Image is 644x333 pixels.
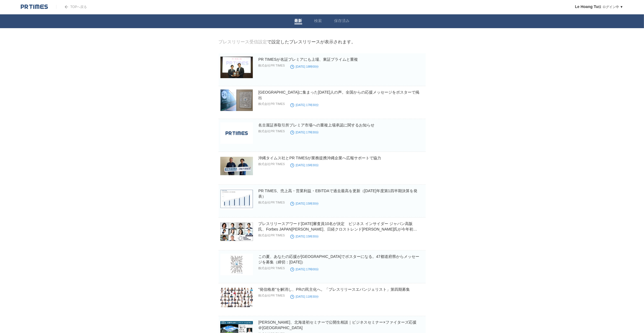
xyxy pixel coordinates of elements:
time: [DATE] 17時30分 [290,131,319,134]
p: 株式会社PR TIMES [258,266,285,270]
img: 名古屋証券取引所プレミア市場への重複上場承認に関するお知らせ [220,122,253,144]
img: PR TIMES、売上高・営業利益・EBITDAで過去最高を更新（2025年度第1四半期決算を発表） [220,188,253,210]
time: [DATE] 15時30分 [290,163,319,167]
img: logo.png [21,4,48,10]
a: 最新 [294,18,302,24]
time: [DATE] 11時30分 [290,295,319,298]
img: この夏、あなたの応援が甲子園でポスターになる。47都道府県からメッセージを募集（締切：7月15日） [220,254,253,275]
time: [DATE] 17時00分 [290,268,319,271]
img: 沖縄タイムス社とPR TIMESが業務提携沖縄企業へ広報サポートで協力 [220,155,253,177]
img: 甲子園に集まった1182人の声。全国からの応援メッセージをポスターで掲出 [220,89,253,111]
p: 株式会社PR TIMES [258,129,285,133]
p: 株式会社PR TIMES [258,64,285,68]
a: プレスリリースアワード[DATE]審査員10名が決定 ビジネス インサイダー ジャパン高阪氏、Forbes JAPAN[PERSON_NAME]、日経クロストレンド[PERSON_NAME]氏が... [258,221,417,237]
p: 株式会社PR TIMES [258,294,285,298]
a: [PERSON_NAME]、北海道初セミナーで公開生相談｜ビジネスセミナー×ファイターズ応援＠[GEOGRAPHIC_DATA] [258,320,417,330]
a: この夏、あなたの応援が[GEOGRAPHIC_DATA]でポスターになる。47都道府県からメッセージを募集（締切：[DATE]） [258,254,419,264]
a: PR TIMESが名証プレミアにも上場、東証プライムと重複 [258,57,358,62]
a: "発信格差"を解消し、PRの民主化へ。「プレスリリースエバンジェリスト」第四期募集 [258,287,410,292]
time: [DATE] 17時30分 [290,103,319,107]
img: PR TIMESが名証プレミアにも上場、東証プライムと重複 [220,57,253,78]
p: 株式会社PR TIMES [258,162,285,166]
img: "発信格差"を解消し、PRの民主化へ。「プレスリリースエバンジェリスト」第四期募集 [220,287,253,308]
time: [DATE] 15時30分 [290,202,319,205]
a: TOPへ戻る [56,5,87,9]
p: 株式会社PR TIMES [258,102,285,106]
p: 株式会社PR TIMES [258,233,285,237]
img: プレスリリースアワード2025審査員10名が決定 ビジネス インサイダー ジャパン高阪氏、Forbes JAPAN藤吉氏、日経クロストレンド中村氏が今年初参加 [220,221,253,242]
time: [DATE] 15時30分 [290,235,319,238]
a: 名古屋証券取引所プレミア市場への重複上場承認に関するお知らせ [258,123,375,127]
p: 株式会社PR TIMES [258,200,285,205]
img: arrow.png [65,5,68,9]
time: [DATE] 18時00分 [290,65,319,68]
a: プレスリリース受信設定 [219,39,267,44]
span: Le Hoang Tu [575,4,598,9]
a: 検索 [314,18,322,24]
a: PR TIMES、売上高・営業利益・EBITDAで過去最高を更新（[DATE]年度第1四半期決算を発表） [258,189,417,199]
div: で設定したプレスリリースが表示されます。 [219,39,356,45]
a: 保存済み [334,18,350,24]
a: 沖縄タイムス社とPR TIMESが業務提携沖縄企業へ広報サポートで協力 [258,156,381,160]
a: [GEOGRAPHIC_DATA]に集まった[DATE]人の声。全国からの応援メッセージをポスターで掲出 [258,90,420,100]
a: Le Hoang Tu様 ログイン中 ▼ [575,5,623,9]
